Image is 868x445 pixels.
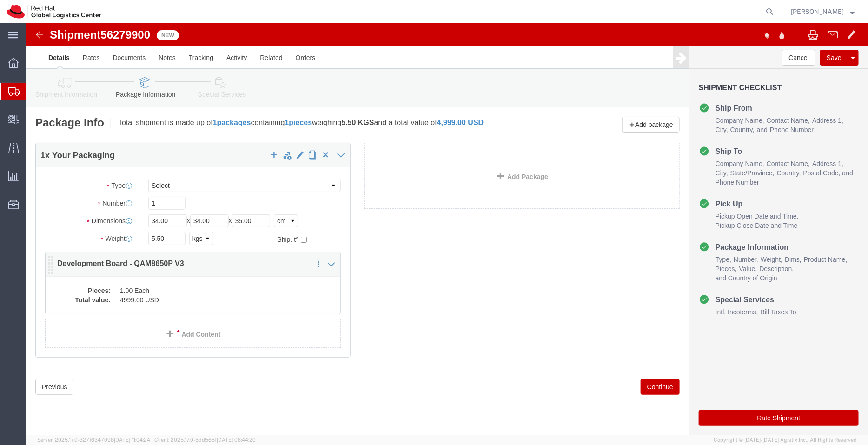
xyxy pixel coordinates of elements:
[217,437,256,443] span: [DATE] 08:44:20
[714,436,857,444] span: Copyright © [DATE]-[DATE] Agistix Inc., All Rights Reserved
[26,23,868,435] iframe: FS Legacy Container
[7,5,101,19] img: logo
[791,7,844,17] span: Pallav Sen Gupta
[790,6,855,17] button: [PERSON_NAME]
[154,437,256,443] span: Client: 2025.17.0-5dd568f
[114,437,150,443] span: [DATE] 11:04:24
[37,437,150,443] span: Server: 2025.17.0-327f6347098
